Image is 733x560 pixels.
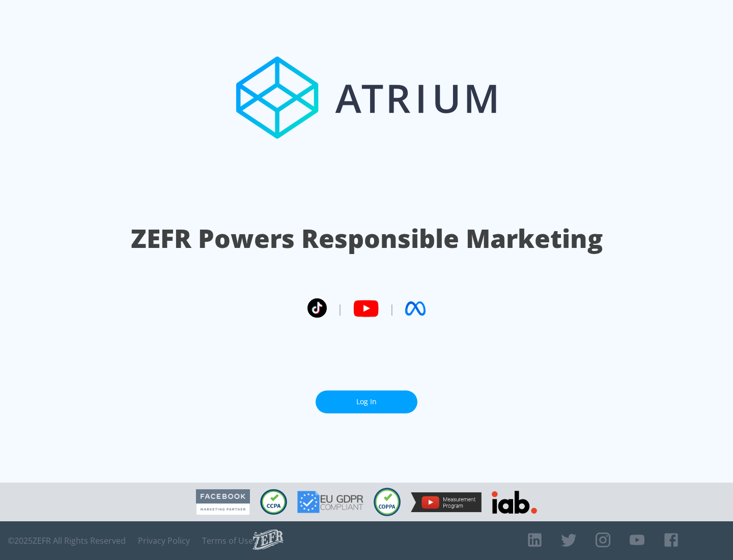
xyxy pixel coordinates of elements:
img: YouTube Measurement Program [411,492,482,512]
span: | [337,301,343,316]
img: Facebook Marketing Partner [196,489,250,515]
img: GDPR Compliant [297,491,363,513]
img: COPPA Compliant [374,488,401,516]
a: Terms of Use [202,536,253,546]
span: | [389,301,395,316]
img: IAB [492,491,537,514]
a: Log In [316,390,417,413]
a: Privacy Policy [138,536,190,546]
h1: ZEFR Powers Responsible Marketing [131,221,603,256]
span: © 2025 ZEFR All Rights Reserved [8,536,126,546]
img: CCPA Compliant [260,489,287,515]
